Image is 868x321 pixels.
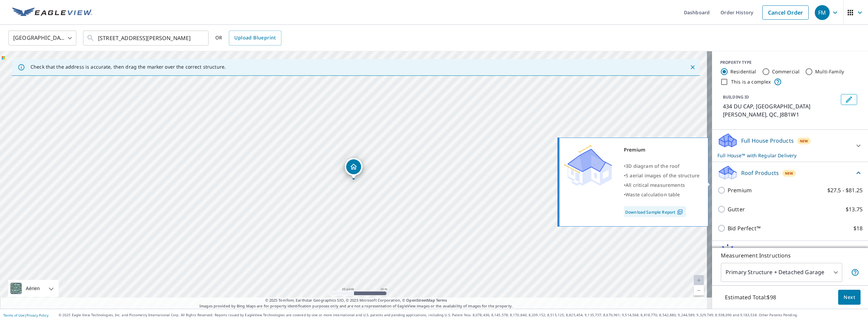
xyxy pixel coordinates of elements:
[688,63,697,72] button: Close
[717,165,863,181] div: Roof ProductsNew
[741,169,779,177] p: Roof Products
[8,29,76,48] div: [GEOGRAPHIC_DATA]
[846,205,863,213] p: $13.75
[851,268,859,277] span: Your report will include the primary structure and a detached garage if one exists.
[406,298,435,303] a: OpenStreetMap
[59,313,865,318] p: © 2025 Eagle View Technologies, Inc. and Pictometry International Corp. All Rights Reserved. Repo...
[694,275,704,285] a: Niveau actuel 20, Effectuer un zoom avant Désactivé
[624,171,699,180] div: •
[717,132,863,159] div: Full House ProductsNewFull House™ with Regular Delivery
[24,280,42,297] div: Aérien
[624,145,699,155] div: Premium
[265,298,447,303] span: © 2025 TomTom, Earthstar Geographics SIO, © 2025 Microsoft Corporation, ©
[728,224,761,232] p: Bid Perfect™
[215,31,281,46] div: OR
[721,263,842,282] div: Primary Structure + Detached Garage
[12,7,92,18] img: EV Logo
[565,145,612,186] img: Premium
[728,205,745,213] p: Gutter
[723,94,749,100] p: BUILDING ID
[626,172,699,179] span: 5 aerial images of the structure
[694,285,704,296] a: Niveau actuel 20, Effectuer un zoom arrière
[624,206,686,217] a: Download Sample Report
[626,182,685,188] span: All critical measurements
[436,298,447,303] a: Terms
[624,161,699,171] div: •
[98,29,195,48] input: Search by address or latitude-longitude
[717,152,850,159] p: Full House™ with Regular Delivery
[841,94,857,105] button: Edit building 1
[624,180,699,190] div: •
[785,171,793,176] span: New
[844,293,855,302] span: Next
[31,64,226,70] p: Check that the address is accurate, then drag the marker over the correct structure.
[728,186,752,194] p: Premium
[772,68,800,75] label: Commercial
[838,290,861,305] button: Next
[675,209,685,215] img: Pdf Icon
[730,68,756,75] label: Residential
[731,78,771,85] label: This is a complex
[626,191,680,198] span: Waste calculation table
[26,313,48,318] a: Privacy Policy
[762,5,809,20] a: Cancel Order
[8,280,59,297] div: Aérien
[717,244,863,260] div: Solar ProductsNew
[723,102,838,119] p: 434 DU CAP, [GEOGRAPHIC_DATA][PERSON_NAME], QC, J8B1W1
[720,59,860,66] div: PROPERTY TYPE
[3,313,48,317] p: |
[800,138,808,144] span: New
[626,163,679,169] span: 3D diagram of the roof
[719,290,782,305] p: Estimated Total: $98
[234,34,276,42] span: Upload Blueprint
[815,5,830,20] div: FM
[815,68,844,75] label: Multi-Family
[853,224,863,232] p: $18
[229,31,281,46] a: Upload Blueprint
[721,251,859,260] p: Measurement Instructions
[624,190,699,199] div: •
[741,137,794,145] p: Full House Products
[827,186,863,194] p: $27.5 - $81.25
[345,158,362,179] div: Dropped pin, building 1, Residential property, 434 DU CAP SAINTE-ADÈLE QC J8B1W1
[3,313,24,318] a: Terms of Use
